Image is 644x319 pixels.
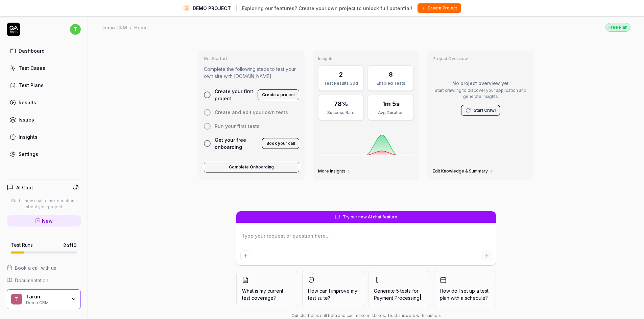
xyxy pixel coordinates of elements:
[26,294,67,300] div: Tarun
[262,139,299,146] a: Book your call
[215,123,260,130] span: Run your first tests
[204,65,300,80] p: Complete the following steps to test your own site with [DOMAIN_NAME]
[7,130,81,143] a: Insights
[204,162,300,172] button: Complete Onboarding
[374,295,420,301] span: Payment Processing
[11,294,22,304] span: T
[42,217,53,224] span: New
[440,287,490,301] span: How do I set up a test plan with a schedule?
[242,287,292,301] span: What is my current test coverage?
[215,88,254,102] span: Create your first project
[215,109,288,116] span: Create and edit your own tests
[334,99,348,108] div: 78%
[236,271,298,307] button: What is my current test coverage?
[19,133,38,140] div: Insights
[7,113,81,126] a: Issues
[433,87,528,100] p: Start crawling to discover your application and generate insights
[70,23,81,36] button: t
[433,80,528,87] p: No project overview yet
[7,61,81,75] a: Test Cases
[389,70,393,79] div: 8
[130,24,132,31] div: /
[7,96,81,109] a: Results
[7,277,81,284] a: Documentation
[15,264,56,271] span: Book a call with us
[7,264,81,271] a: Book a call with us
[19,151,38,158] div: Settings
[19,64,45,72] div: Test Cases
[258,89,299,100] button: Create a project
[308,287,358,301] span: How can I improve my test suite?
[19,82,44,89] div: Test Plans
[236,313,496,319] div: Our chatbot is still beta and can make mistakes. Trust answers with caution.
[605,23,630,32] div: Free Plan
[433,56,528,61] h3: Project Overview
[474,107,496,113] a: Start Crawl
[7,198,81,210] p: Start a new chat to ask questions about your project
[204,56,300,61] h3: Get Started
[242,5,412,12] span: Exploring our features? Create your own project to unlock full potential!
[63,242,77,249] span: 2 of 10
[382,99,400,108] div: 1m 5s
[368,271,430,307] button: Generate 5 tests forPayment Processing
[258,91,299,98] a: Create a project
[318,56,414,61] h3: Insights
[215,136,258,151] span: Get your free onboarding
[318,168,351,174] a: More Insights
[434,271,496,307] button: How do I set up a test plan with a schedule?
[418,3,461,13] button: Create Project
[433,168,493,174] a: Edit Knowledge & Summary
[134,24,148,31] div: Home
[193,5,231,12] span: DEMO PROJECT
[323,110,359,116] div: Success Rate
[323,80,359,86] div: Test Results 30d
[372,80,409,86] div: Enabled Tests
[19,47,45,54] div: Dashboard
[374,287,424,301] span: Generate 5 tests for
[19,116,34,123] div: Issues
[302,271,364,307] button: How can I improve my test suite?
[343,214,397,220] span: Try our new AI chat feature
[7,289,81,310] button: TTarunDemo CRM
[372,110,409,116] div: Avg Duration
[240,250,251,261] button: Add attachment
[7,148,81,161] a: Settings
[70,24,81,35] span: t
[7,215,81,227] a: New
[11,242,33,248] h5: Test Runs
[16,184,33,191] h4: AI Chat
[7,79,81,92] a: Test Plans
[19,99,36,106] div: Results
[262,138,299,149] button: Book your call
[26,299,67,305] div: Demo CRM
[7,44,81,57] a: Dashboard
[339,70,343,79] div: 2
[101,24,127,31] div: Demo CRM
[15,277,48,284] span: Documentation
[605,23,630,32] button: Free Plan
